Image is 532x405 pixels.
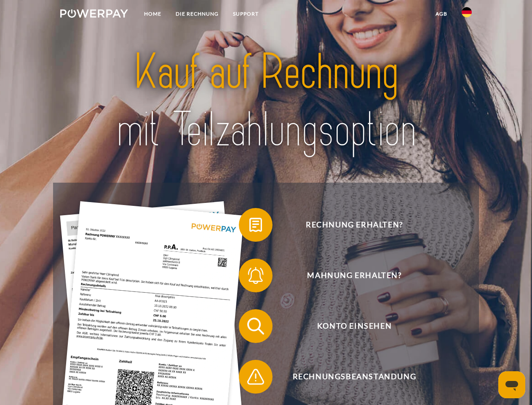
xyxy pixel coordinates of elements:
img: qb_warning.svg [245,366,266,387]
img: de [462,7,472,17]
span: Rechnungsbeanstandung [251,360,457,394]
a: DIE RECHNUNG [168,6,226,22]
button: Rechnung erhalten? [239,208,458,242]
button: Rechnungsbeanstandung [239,360,458,394]
iframe: Schaltfläche zum Öffnen des Messaging-Fensters [498,371,525,398]
img: title-powerpay_de.svg [80,40,452,162]
span: Mahnung erhalten? [251,259,457,292]
a: SUPPORT [226,6,266,22]
img: logo-powerpay-white.svg [60,9,128,18]
a: agb [428,6,454,22]
img: qb_bell.svg [245,265,266,286]
span: Rechnung erhalten? [251,208,457,242]
img: qb_bill.svg [245,214,266,235]
a: Home [137,6,168,22]
img: qb_search.svg [245,316,266,337]
span: Konto einsehen [251,309,457,343]
button: Mahnung erhalten? [239,259,458,292]
button: Konto einsehen [239,309,458,343]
